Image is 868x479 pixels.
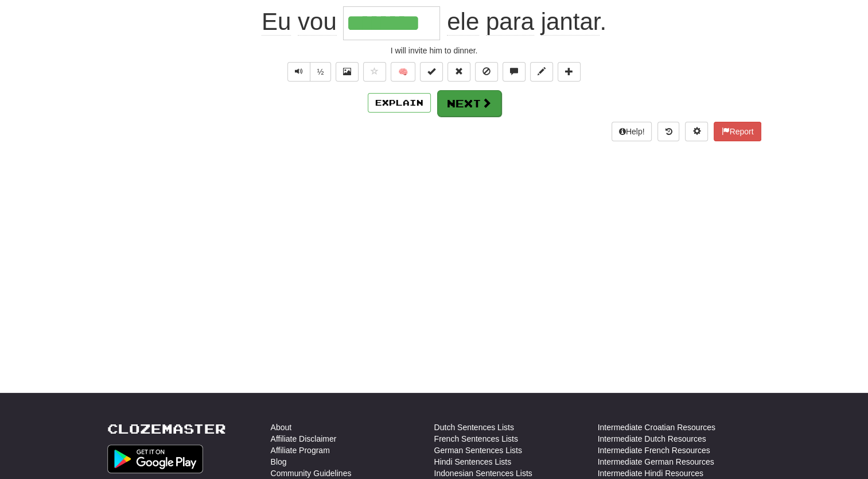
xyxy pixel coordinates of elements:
[598,445,710,456] a: Intermediate French Resources
[298,8,337,36] span: vou
[598,468,703,479] a: Intermediate Hindi Resources
[434,422,514,433] a: Dutch Sentences Lists
[598,433,706,445] a: Intermediate Dutch Resources
[530,62,553,82] button: Edit sentence (alt+d)
[262,8,291,36] span: Eu
[391,62,415,82] button: 🧠
[434,456,512,468] a: Hindi Sentences Lists
[437,90,501,117] button: Next
[271,468,352,479] a: Community Guidelines
[440,8,606,36] span: .
[541,8,600,36] span: jantar
[107,45,761,56] div: I will invite him to dinner.
[657,122,679,141] button: Round history (alt+y)
[558,62,581,82] button: Add to collection (alt+a)
[714,122,761,141] button: Report
[598,422,715,433] a: Intermediate Croatian Resources
[434,468,532,479] a: Indonesian Sentences Lists
[368,93,431,113] button: Explain
[271,456,287,468] a: Blog
[107,422,226,436] a: Clozemaster
[475,62,498,82] button: Ignore sentence (alt+i)
[336,62,359,82] button: Show image (alt+x)
[271,433,337,445] a: Affiliate Disclaimer
[271,445,330,456] a: Affiliate Program
[598,456,714,468] a: Intermediate German Resources
[271,422,292,433] a: About
[612,122,652,141] button: Help!
[447,62,470,82] button: Reset to 0% Mastered (alt+r)
[486,8,534,36] span: para
[434,445,522,456] a: German Sentences Lists
[503,62,526,82] button: Discuss sentence (alt+u)
[287,62,310,82] button: Play sentence audio (ctl+space)
[434,433,518,445] a: French Sentences Lists
[285,62,332,82] div: Text-to-speech controls
[310,62,332,82] button: ½
[447,8,479,36] span: ele
[420,62,443,82] button: Set this sentence to 100% Mastered (alt+m)
[363,62,386,82] button: Favorite sentence (alt+f)
[107,445,204,473] img: Get it on Google Play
